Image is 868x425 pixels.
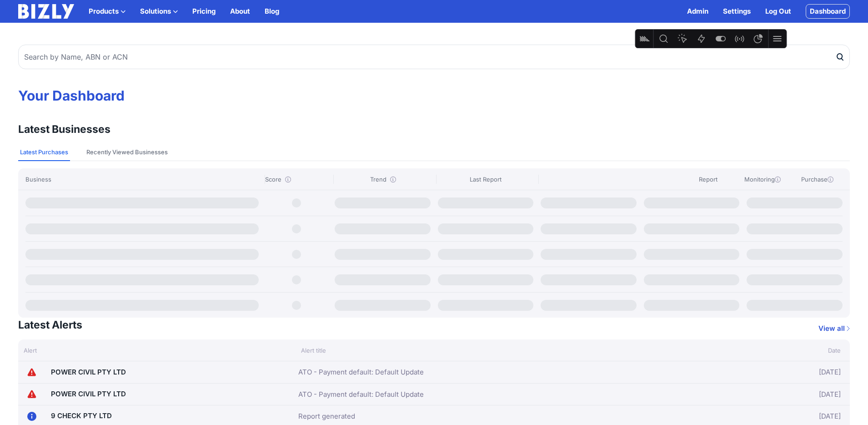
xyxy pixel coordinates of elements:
[436,175,535,184] div: Last Report
[818,323,850,334] a: View all
[18,45,850,69] input: Search by Name, ABN or ACN
[18,318,82,332] h3: Latest Alerts
[51,411,112,420] a: 9 CHECK PTY LTD
[192,6,216,17] a: Pricing
[25,175,261,184] div: Business
[723,6,751,17] a: Settings
[230,6,250,17] a: About
[18,87,850,104] h1: Your Dashboard
[51,390,126,398] a: POWER CIVIL PTY LTD
[687,6,708,17] a: Admin
[705,365,841,379] div: [DATE]
[140,6,178,17] button: Solutions
[298,389,424,400] a: ATO - Payment default: Default Update
[296,346,712,355] div: Alert title
[265,6,279,17] a: Blog
[51,368,126,376] a: POWER CIVIL PTY LTD
[298,411,355,422] a: Report generated
[333,175,432,184] div: Trend
[89,6,125,17] button: Products
[711,346,850,355] div: Date
[265,175,329,184] div: Score
[705,387,841,401] div: [DATE]
[18,122,110,137] h3: Latest Businesses
[705,409,841,423] div: [DATE]
[792,175,843,184] div: Purchase
[18,346,296,355] div: Alert
[765,6,791,17] a: Log Out
[18,144,850,161] nav: Tabs
[682,175,733,184] div: Report
[806,4,850,19] a: Dashboard
[18,144,70,161] button: Latest Purchases
[737,175,788,184] div: Monitoring
[298,367,424,378] a: ATO - Payment default: Default Update
[85,144,170,161] button: Recently Viewed Businesses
